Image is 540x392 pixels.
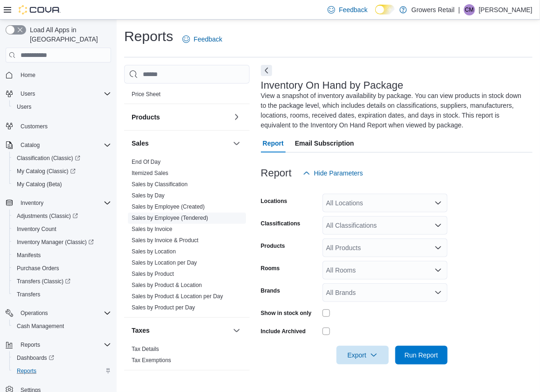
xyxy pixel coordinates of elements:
[21,90,35,98] span: Users
[17,339,44,350] button: Reports
[132,112,229,122] button: Products
[17,252,41,259] span: Manifests
[9,288,115,301] button: Transfers
[435,244,442,252] button: Open list of options
[13,237,111,248] span: Inventory Manager (Classic)
[13,224,111,235] span: Inventory Count
[9,100,115,113] button: Users
[261,197,288,205] label: Locations
[13,250,111,261] span: Manifests
[26,25,111,44] span: Load All Apps in [GEOGRAPHIC_DATA]
[13,276,111,287] span: Transfers (Classic)
[21,309,48,317] span: Operations
[132,282,202,289] span: Sales by Product & Location
[132,237,198,245] span: Sales by Invoice & Product
[132,294,223,300] a: Sales by Product & Location per Day
[17,70,39,81] a: Home
[124,344,250,370] div: Taxes
[17,291,40,298] span: Transfers
[132,159,161,166] a: End Of Day
[9,351,115,364] a: Dashboards
[261,220,301,227] label: Classifications
[465,4,474,15] span: CM
[9,262,115,275] button: Purchase Orders
[124,27,173,46] h1: Reports
[17,121,51,132] a: Customers
[405,350,438,360] span: Run Report
[17,168,76,175] span: My Catalog (Classic)
[9,152,115,165] a: Classification (Classic)
[13,321,68,332] a: Cash Management
[435,266,442,274] button: Open list of options
[13,263,111,274] span: Purchase Orders
[132,248,176,256] span: Sales by Location
[21,141,40,149] span: Catalog
[9,178,115,191] button: My Catalog (Beta)
[324,0,371,19] a: Feedback
[17,197,111,209] span: Inventory
[132,192,165,200] span: Sales by Day
[21,123,48,130] span: Customers
[13,365,40,377] a: Reports
[9,275,115,288] a: Transfers (Classic)
[17,69,111,81] span: Home
[9,249,115,262] button: Manifests
[132,182,188,188] a: Sales by Classification
[132,204,205,210] a: Sales by Employee (Created)
[2,196,115,210] button: Inventory
[132,271,174,278] a: Sales by Product
[337,346,389,364] button: Export
[13,166,111,177] span: My Catalog (Classic)
[132,326,150,336] h3: Taxes
[13,263,63,274] a: Purchase Orders
[17,181,62,188] span: My Catalog (Beta)
[132,181,188,189] span: Sales by Classification
[132,346,159,353] span: Tax Details
[132,304,195,312] span: Sales by Product per Day
[17,339,111,350] span: Reports
[17,140,43,151] button: Catalog
[132,259,197,267] span: Sales by Location per Day
[17,238,94,246] span: Inventory Manager (Classic)
[132,226,172,233] a: Sales by Invoice
[13,321,111,332] span: Cash Management
[13,179,111,190] span: My Catalog (Beta)
[13,101,35,112] a: Users
[435,199,442,207] button: Open list of options
[17,278,70,285] span: Transfers (Classic)
[17,354,54,362] span: Dashboards
[17,88,111,99] span: Users
[17,225,56,233] span: Inventory Count
[21,341,40,349] span: Reports
[13,289,44,300] a: Transfers
[261,265,280,272] label: Rooms
[261,328,306,335] label: Include Archived
[231,112,242,123] button: Products
[9,236,115,249] a: Inventory Manager (Classic)
[13,352,111,364] span: Dashboards
[132,293,223,301] span: Sales by Product & Location per Day
[132,112,160,122] h3: Products
[21,71,35,79] span: Home
[132,305,195,311] a: Sales by Product per Day
[132,215,208,222] a: Sales by Employee (Tendered)
[17,154,80,162] span: Classification (Classic)
[9,320,115,333] button: Cash Management
[17,322,64,330] span: Cash Management
[132,357,171,364] a: Tax Exemptions
[132,271,174,278] span: Sales by Product
[17,120,111,132] span: Customers
[124,157,250,317] div: Sales
[17,308,52,319] button: Operations
[17,212,78,220] span: Adjustments (Classic)
[124,89,250,104] div: Pricing
[375,5,395,14] input: Dark Mode
[17,367,36,375] span: Reports
[17,197,47,209] button: Inventory
[299,164,367,182] button: Hide Parameters
[17,103,31,111] span: Users
[132,238,198,244] a: Sales by Invoice & Product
